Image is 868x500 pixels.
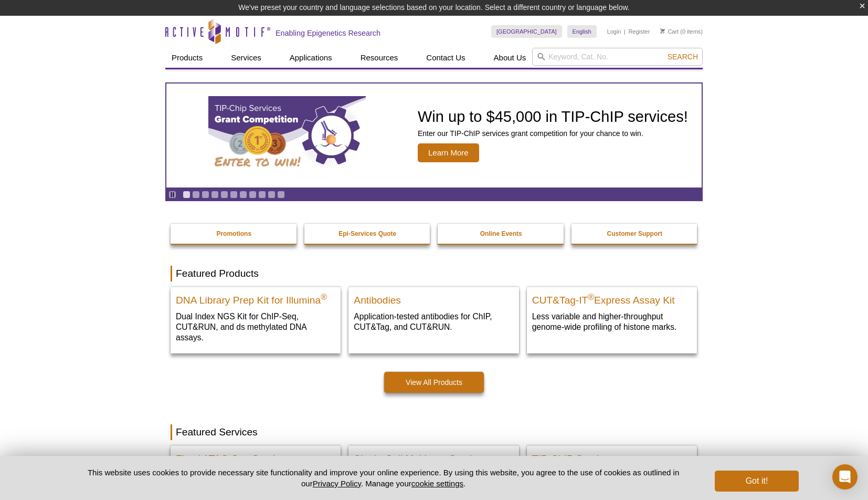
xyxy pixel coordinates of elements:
a: View All Products [384,372,484,393]
a: DNA Library Prep Kit for Illumina DNA Library Prep Kit for Illumina® Dual Index NGS Kit for ChIP-... [171,287,341,353]
a: Contact Us [420,48,471,68]
h2: Featured Services [171,424,697,440]
p: Dual Index NGS Kit for ChIP-Seq, CUT&RUN, and ds methylated DNA assays. [176,311,335,343]
a: English [567,25,597,38]
a: [GEOGRAPHIC_DATA] [491,25,562,38]
a: Go to slide 2 [192,191,200,199]
a: Promotions [171,224,298,244]
button: cookie settings [411,479,463,488]
p: This website uses cookies to provide necessary site functionality and improve your online experie... [69,467,697,489]
a: Customer Support [571,224,698,244]
a: Cart [660,28,679,35]
a: Epi-Services Quote [304,224,431,244]
a: Online Events [438,224,565,244]
strong: Epi-Services Quote [338,230,396,237]
span: Learn More [418,143,479,162]
a: Go to slide 11 [277,191,285,199]
strong: Promotions [216,230,251,237]
a: Services [225,48,268,68]
article: TIP-ChIP Services Grant Competition [166,84,702,187]
a: CUT&Tag-IT® Express Assay Kit CUT&Tag-IT®Express Assay Kit Less variable and higher-throughput ge... [527,287,697,343]
a: Register [628,28,650,35]
a: Go to slide 1 [183,191,190,199]
img: Your Cart [660,28,665,34]
h2: CUT&Tag-IT Express Assay Kit [532,290,692,306]
a: Go to slide 5 [220,191,228,199]
a: Toggle autoplay [168,191,176,199]
a: Go to slide 9 [258,191,266,199]
a: Go to slide 4 [211,191,219,199]
h2: Featured Products [171,266,697,282]
span: Search [668,53,698,61]
a: About Us [488,48,533,68]
li: (0 items) [660,25,703,38]
h2: DNA Library Prep Kit for Illumina [176,290,335,306]
h2: Single-Cell Multiome Service [354,449,513,464]
div: Open Intercom Messenger [832,464,858,489]
button: Search [664,52,701,61]
a: Resources [354,48,405,68]
strong: Online Events [480,230,522,237]
a: Go to slide 8 [249,191,257,199]
h2: TIP-ChIP Service [532,449,692,464]
a: TIP-ChIP Services Grant Competition Win up to $45,000 in TIP-ChIP services! Enter our TIP-ChIP se... [166,84,702,187]
a: Privacy Policy [313,479,361,488]
p: Less variable and higher-throughput genome-wide profiling of histone marks​. [532,311,692,332]
a: All Antibodies Antibodies Application-tested antibodies for ChIP, CUT&Tag, and CUT&RUN. [348,287,518,343]
h2: Enabling Epigenetics Research [276,28,380,38]
p: Application-tested antibodies for ChIP, CUT&Tag, and CUT&RUN. [354,311,513,332]
sup: ® [321,293,327,301]
strong: Customer Support [607,230,662,237]
a: Go to slide 7 [239,191,247,199]
h2: Antibodies [354,290,513,306]
sup: ® [588,293,594,301]
p: Enter our TIP-ChIP services grant competition for your chance to win. [418,129,688,138]
a: Login [607,28,621,35]
li: | [624,25,626,38]
a: Go to slide 6 [230,191,238,199]
input: Keyword, Cat. No. [532,48,703,66]
h2: Win up to $45,000 in TIP-ChIP services! [418,109,688,124]
button: Got it! [715,471,799,492]
a: Go to slide 3 [202,191,209,199]
a: Applications [283,48,338,68]
img: TIP-ChIP Services Grant Competition [208,96,366,175]
h2: Fixed ATAC-Seq Services [176,449,335,464]
a: Go to slide 10 [268,191,276,199]
a: Products [165,48,209,68]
